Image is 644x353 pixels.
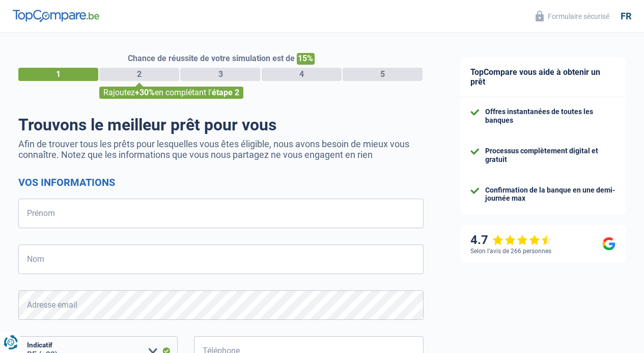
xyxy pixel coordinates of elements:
div: Selon l’avis de 266 personnes [470,248,551,255]
div: 1 [18,68,98,81]
button: Formulaire sécurisé [529,8,615,24]
div: 3 [180,68,260,81]
div: 5 [343,68,423,81]
div: Rajoutez en complétant l' [99,87,243,99]
div: 2 [99,68,179,81]
div: Offres instantanées de toutes les banques [485,107,615,125]
p: Afin de trouver tous les prêts pour lesquelles vous êtes éligible, nous avons besoin de mieux vou... [18,139,424,160]
div: 4 [262,68,342,81]
span: étape 2 [212,88,239,97]
span: +30% [135,88,155,97]
h2: Vos informations [18,176,424,188]
h1: Trouvons le meilleur prêt pour vous [18,115,424,134]
div: fr [621,11,631,22]
div: TopCompare vous aide à obtenir un prêt [460,57,626,97]
span: Chance de réussite de votre simulation est de [128,53,295,63]
div: 4.7 [470,233,552,248]
img: TopCompare Logo [13,10,99,22]
div: Confirmation de la banque en une demi-journée max [485,186,615,203]
div: Processus complètement digital et gratuit [485,147,615,164]
span: 15% [297,53,315,65]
